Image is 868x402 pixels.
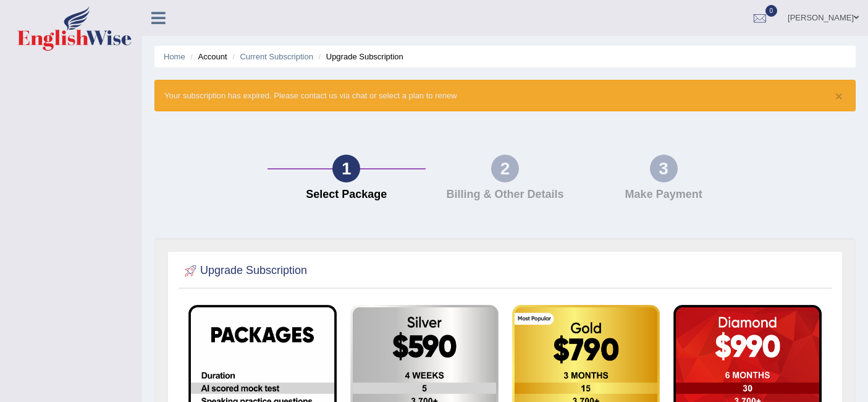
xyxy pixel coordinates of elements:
div: 3 [650,155,678,182]
a: Home [164,52,185,61]
h4: Make Payment [591,189,737,201]
li: Account [187,51,227,62]
a: Current Subscription [240,52,313,61]
h4: Select Package [274,189,420,201]
button: × [835,90,843,103]
li: Upgrade Subscription [316,51,403,62]
div: 2 [491,155,519,182]
span: 0 [765,5,778,17]
div: Your subscription has expired. Please contact us via chat or select a plan to renew [154,80,856,111]
h4: Billing & Other Details [432,189,578,201]
div: 1 [332,155,360,182]
h2: Upgrade Subscription [182,262,307,280]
